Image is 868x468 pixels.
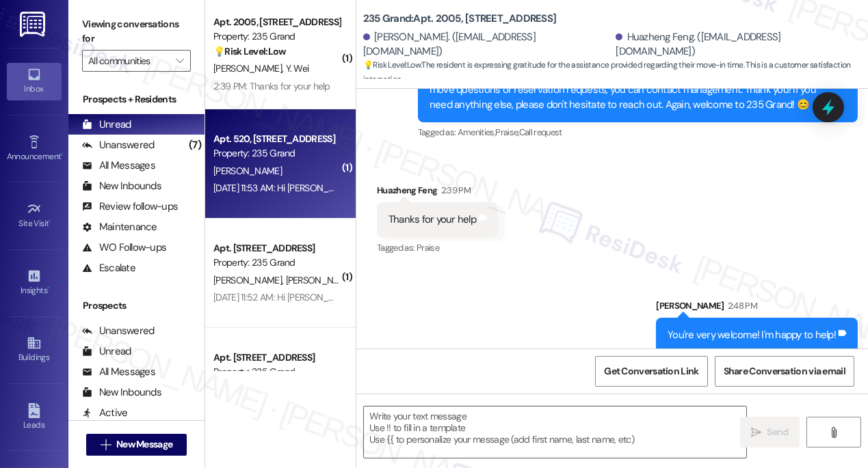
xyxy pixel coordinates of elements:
[82,138,155,152] div: Unanswered
[82,365,155,379] div: All Messages
[668,328,836,342] div: You're very welcome! I'm happy to help!
[213,165,282,177] span: [PERSON_NAME]
[86,434,187,456] button: New Message
[82,324,155,338] div: Unanswered
[68,299,205,313] div: Prospects
[213,45,286,57] strong: 💡 Risk Level: Low
[389,212,476,227] div: Thanks for your help
[286,62,309,74] span: Y. Wei
[740,417,800,448] button: Send
[213,146,340,161] div: Property: 235 Grand
[213,350,340,365] div: Apt. [STREET_ADDRESS]
[82,344,131,359] div: Unread
[213,256,340,270] div: Property: 235 Grand
[82,199,178,214] div: Review follow-ups
[213,365,340,379] div: Property: 235 Grand
[430,68,836,112] div: Hi Huazheng, just a quick update! One of our site staff members will follow up with you. For any ...
[377,183,498,202] div: Huazheng Feng
[656,299,858,318] div: [PERSON_NAME]
[616,30,858,59] div: Huazheng Feng. ([EMAIL_ADDRESS][DOMAIN_NAME])
[82,240,166,255] div: WO Follow-ups
[82,261,135,275] div: Escalate
[213,241,340,256] div: Apt. [STREET_ADDRESS]
[82,406,128,420] div: Active
[82,14,191,50] label: Viewing conversations for
[68,92,205,107] div: Prospects + Residents
[116,437,172,452] span: New Message
[49,217,51,226] span: •
[176,55,183,66] i: 
[88,50,169,72] input: All communities
[828,427,839,438] i: 
[7,197,62,234] a: Site Visit •
[519,126,562,138] span: Call request
[7,264,62,301] a: Insights •
[213,29,340,44] div: Property: 235 Grand
[286,274,354,286] span: [PERSON_NAME]
[715,356,854,387] button: Share Conversation via email
[82,385,161,400] div: New Inbounds
[82,179,161,193] div: New Inbounds
[495,126,518,138] span: Praise ,
[20,12,48,37] img: ResiDesk Logo
[604,364,698,378] span: Get Conversation Link
[363,58,868,87] span: : The resident is expressing gratitude for the assistance provided regarding their move-in time. ...
[213,132,340,146] div: Apt. 520, [STREET_ADDRESS]
[82,118,131,132] div: Unread
[751,427,761,438] i: 
[213,62,286,74] span: [PERSON_NAME]
[767,425,789,439] span: Send
[363,59,421,70] strong: 💡 Risk Level: Low
[61,150,63,159] span: •
[724,364,845,378] span: Share Conversation via email
[458,126,496,138] span: Amenities ,
[377,238,498,258] div: Tagged as:
[363,30,612,59] div: [PERSON_NAME]. ([EMAIL_ADDRESS][DOMAIN_NAME])
[213,80,330,92] div: 2:39 PM: Thanks for your help
[417,242,439,253] span: Praise
[47,284,49,293] span: •
[438,183,471,197] div: 2:39 PM
[7,399,62,436] a: Leads
[7,63,62,100] a: Inbox
[595,356,707,387] button: Get Conversation Link
[185,135,205,156] div: (7)
[418,122,858,142] div: Tagged as:
[82,220,157,234] div: Maintenance
[7,331,62,368] a: Buildings
[213,274,286,286] span: [PERSON_NAME]
[82,159,155,173] div: All Messages
[213,15,340,29] div: Apt. 2005, [STREET_ADDRESS]
[724,299,757,313] div: 2:48 PM
[363,12,556,26] b: 235 Grand: Apt. 2005, [STREET_ADDRESS]
[101,439,111,450] i: 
